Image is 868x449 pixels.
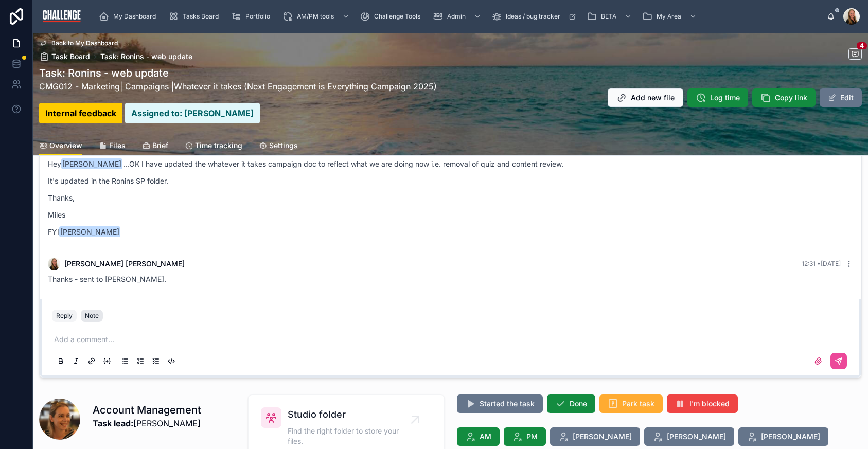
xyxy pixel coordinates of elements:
[738,427,828,446] button: [PERSON_NAME]
[279,7,355,26] a: AM/PM tools
[81,310,103,322] button: Note
[96,7,163,26] a: My Dashboard
[39,136,82,156] a: Overview
[174,81,437,92] a: Whatever it takes (Next Engagement is Everything Campaign 2025)
[109,140,126,151] span: Files
[430,7,486,26] a: Admin
[228,7,277,26] a: Portfolio
[689,399,730,409] span: I'm blocked
[113,12,156,21] span: My Dashboard
[39,81,120,92] a: CMG012 - Marketing
[48,175,853,186] p: It's updated in the Ronins SP folder.
[99,136,126,157] a: Files
[39,66,437,80] h1: Task: Ronins - web update
[667,394,738,413] button: I'm blocked
[570,399,587,409] span: Done
[39,51,90,62] a: Task Board
[125,103,260,123] mark: Assigned to: [PERSON_NAME]
[710,93,740,103] span: Log time
[480,432,491,442] span: AM
[547,394,595,413] button: Done
[288,426,415,446] span: Find the right folder to store your files.
[48,275,166,283] span: Thanks - sent to [PERSON_NAME].
[52,310,77,322] button: Reply
[245,12,270,21] span: Portfolio
[259,136,298,157] a: Settings
[480,399,535,409] span: Started the task
[64,259,185,269] span: [PERSON_NAME] [PERSON_NAME]
[857,42,867,49] span: 4
[667,432,726,442] span: [PERSON_NAME]
[504,427,546,446] button: PM
[573,432,632,442] span: [PERSON_NAME]
[61,158,122,169] span: [PERSON_NAME]
[39,80,437,93] p: | Campaigns |
[644,427,734,446] button: [PERSON_NAME]
[165,7,226,26] a: Tasks Board
[152,140,168,151] span: Brief
[183,12,219,21] span: Tasks Board
[269,140,298,151] span: Settings
[39,103,122,123] mark: Internal feedback
[288,407,415,422] span: Studio folder
[848,48,862,61] button: 4
[601,12,616,21] span: BETA
[583,7,637,26] a: BETA
[48,209,853,220] p: Miles
[48,226,853,237] p: FYI
[51,51,90,62] span: Task Board
[41,8,82,25] img: App logo
[550,427,640,446] button: [PERSON_NAME]
[374,12,420,21] span: Challenge Tools
[599,394,663,413] button: Park task
[48,158,853,169] p: Hey ...OK I have updated the whatever it takes campaign doc to reflect what we are doing now i.e....
[195,140,242,151] span: Time tracking
[687,88,748,107] button: Log time
[185,136,242,157] a: Time tracking
[820,88,862,107] button: Edit
[622,399,654,409] span: Park task
[608,88,683,107] button: Add new file
[802,260,841,267] span: 12:31 • [DATE]
[59,226,120,237] span: [PERSON_NAME]
[100,51,192,62] a: Task: Ronins - web update
[91,5,827,28] div: scrollable content
[85,312,99,320] div: Note
[761,432,820,442] span: [PERSON_NAME]
[457,394,543,413] button: Started the task
[488,7,581,26] a: Ideas / bug tracker
[48,192,853,203] p: Thanks,
[93,418,133,428] strong: Task lead:
[142,136,168,157] a: Brief
[657,12,681,21] span: My Area
[639,7,702,26] a: My Area
[631,93,675,103] span: Add new file
[457,427,500,446] button: AM
[297,12,334,21] span: AM/PM tools
[93,403,201,417] h1: Account Management
[526,432,538,442] span: PM
[775,93,807,103] span: Copy link
[51,39,118,47] span: Back to My Dashboard
[49,140,82,151] span: Overview
[93,417,201,429] p: [PERSON_NAME]
[752,88,816,107] button: Copy link
[357,7,428,26] a: Challenge Tools
[39,39,118,47] a: Back to My Dashboard
[506,12,560,21] span: Ideas / bug tracker
[447,12,466,21] span: Admin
